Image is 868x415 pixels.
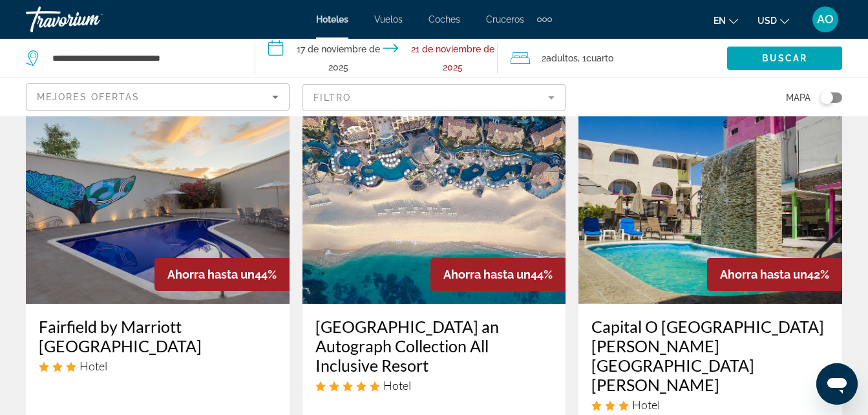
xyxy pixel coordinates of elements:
img: Imagen del hotel [26,97,290,304]
button: Menú de usuario [809,6,842,33]
span: Hotel [79,359,107,373]
a: Travorium [26,3,155,36]
span: Cuarto [586,53,613,63]
span: Hotel [632,398,660,412]
span: Mapa [786,89,810,107]
span: Ahorra hasta un [443,268,531,281]
button: Fecha de entrada: 17 nov 2025 Fecha de salida: 21 nov 2025 [255,39,498,78]
a: Vuelos [374,14,403,25]
iframe: Botón para iniciar la ventana de mensajería [816,363,858,405]
span: Adultos [546,53,578,63]
span: Ahorra hasta un [167,268,255,281]
button: Elementos de navegación adicionales [537,9,552,30]
a: [GEOGRAPHIC_DATA] an Autograph Collection All Inclusive Resort [315,317,553,375]
button: Cambiar moneda [757,11,789,30]
button: Cambiar idioma [714,11,738,30]
div: Hotel 5 estrellas [315,378,553,392]
span: en [714,16,726,26]
span: Mejores ofertas [37,92,140,102]
span: USD [757,16,777,26]
button: Alternar mapa [810,92,842,103]
a: Fairfield by Marriott [GEOGRAPHIC_DATA] [39,317,277,356]
img: Imagen del hotel [302,97,566,304]
a: Coches [429,14,460,25]
button: Buscar [727,47,842,70]
mat-select: Ordenar por [37,89,279,105]
div: 42% [707,258,842,291]
button: Viajeros: 2 adultos, 0 niños [498,39,727,78]
font: 2 [542,53,546,63]
span: AO [817,13,834,26]
button: Filtro [302,83,566,112]
span: Buscar [762,53,808,63]
div: Hotel 3 estrellas [591,398,829,412]
div: Hotel 3 estrellas [39,359,277,373]
div: 44% [430,258,566,291]
font: , 1 [578,53,586,63]
a: Cruceros [486,14,524,25]
span: Hotel [383,378,411,392]
a: Hoteles [316,14,348,25]
a: Capital O [GEOGRAPHIC_DATA][PERSON_NAME] [GEOGRAPHIC_DATA][PERSON_NAME] [591,317,829,394]
img: Imagen del hotel [578,97,842,304]
span: Ahorra hasta un [720,268,807,281]
div: 44% [154,258,290,291]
